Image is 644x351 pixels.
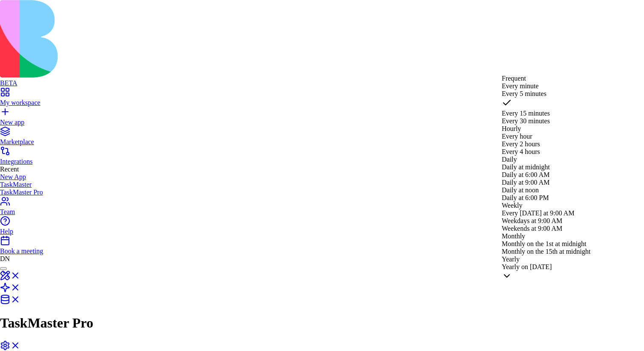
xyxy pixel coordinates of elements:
span: Every [DATE] at 9:00 AM [502,209,575,217]
span: Daily at noon [502,186,539,194]
span: Daily at 9:00 AM [502,179,549,186]
div: Hourly [502,125,590,133]
span: Every hour [502,133,532,140]
span: Weekends at 9:00 AM [502,225,562,232]
div: Daily [502,156,590,163]
span: Every 5 minutes [502,90,546,97]
div: Frequent [502,75,590,82]
span: Monthly on the 1st at midnight [502,240,586,247]
span: Daily at midnight [502,163,550,171]
span: Every 2 hours [502,140,540,148]
span: Every 15 minutes [502,110,550,117]
span: Every minute [502,82,539,90]
span: Daily at 6:00 AM [502,171,549,178]
span: Every 30 minutes [502,117,550,125]
span: Yearly on [DATE] [502,263,552,270]
span: Weekdays at 9:00 AM [502,217,562,224]
span: Daily at 6:00 PM [502,194,549,201]
span: Monthly on the 15th at midnight [502,248,590,255]
div: Weekly [502,202,590,209]
div: Monthly [502,232,590,240]
span: Every 4 hours [502,148,540,155]
div: Yearly [502,255,590,263]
